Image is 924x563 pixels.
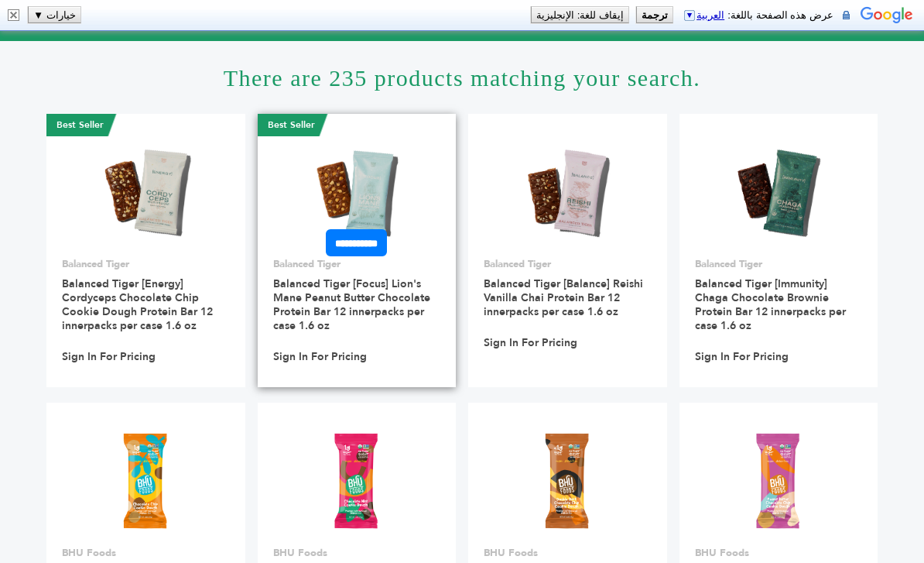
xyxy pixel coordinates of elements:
[723,424,835,537] img: BHU Foods Premier Refrigerated Protein Bar - Peanut Butter Chocolate Chip Cookie Dough 12 innerpa...
[273,257,441,271] p: Balanced Tiger
[512,424,624,537] img: BHU Foods Premier Refrigerated Protein Bar - Double Dark Chocolate Cookie Dough 12 innerpacks per...
[62,350,156,364] a: Sign In For Pricing
[90,136,202,248] img: Balanced Tiger [Energy] Cordyceps Chocolate Chip Cookie Dough Protein Bar 12 innerpacks per case ...
[8,9,19,21] img: إغلاق
[695,276,846,333] a: Balanced Tiger [Immunity] Chaga Chocolate Brownie Protein Bar 12 innerpacks per case 1.6 oz
[62,276,213,333] a: Balanced Tiger [Energy] Cordyceps Chocolate Chip Cookie Dough Protein Bar 12 innerpacks per case ...
[696,9,724,21] span: العربية
[484,336,577,350] a: Sign In For Pricing
[301,424,413,537] img: BHU Foods Premier Refrigerated Protein Bar - Chocolate Mint Cookie Dough 12 innerpacks per case 1...
[484,276,643,319] a: Balanced Tiger [Balance] Reishi Vanilla Chai Protein Bar 12 innerpacks per case 1.6 oz
[273,276,430,333] a: Balanced Tiger [Focus] Lion's Mane Peanut Butter Chocolate Protein Bar 12 innerpacks per case 1.6 oz
[695,350,789,364] a: Sign In For Pricing
[62,257,230,271] p: Balanced Tiger
[62,546,230,560] p: BHU Foods
[532,7,628,22] button: إيقاف للغة: الإنجليزية
[642,9,668,21] b: ترجمة
[695,257,863,271] p: Balanced Tiger
[695,546,863,560] p: BHU Foods
[637,7,672,22] button: ترجمة
[484,257,652,271] p: Balanced Tiger
[861,5,913,27] img: Google ترجمة
[301,136,413,248] img: Balanced Tiger [Focus] Lion's Mane Peanut Butter Chocolate Protein Bar 12 innerpacks per case 1.6 oz
[723,136,835,248] img: Balanced Tiger [Immunity] Chaga Chocolate Brownie Protein Bar 12 innerpacks per case 1.6 oz
[843,9,850,21] img: سيتم إرسال محتوى هذه الصفحة الآمنة إلى Google لترجمته باستخدام اتصال آمن.
[679,9,833,21] span: عرض هذه الصفحة باللغة:
[484,546,652,560] p: BHU Foods
[46,41,878,114] h1: There are 235 products matching your search.
[90,424,202,537] img: BHU Foods Premier Refrigerated Protein Bar - Chocolate Chip Cookie Dough 12 innerpacks per case 1...
[273,546,441,560] p: BHU Foods
[683,9,724,21] a: العربية
[29,7,80,22] button: خيارات ▼
[273,350,367,364] a: Sign In For Pricing
[512,136,624,248] img: Balanced Tiger [Balance] Reishi Vanilla Chai Protein Bar 12 innerpacks per case 1.6 oz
